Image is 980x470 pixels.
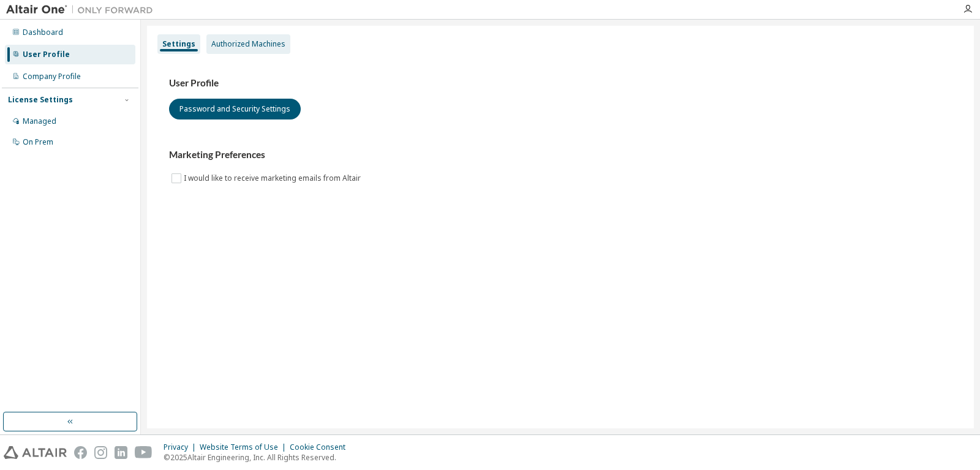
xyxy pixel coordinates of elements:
div: Company Profile [23,72,81,81]
img: Altair One [6,4,159,16]
p: © 2025 Altair Engineering, Inc. All Rights Reserved. [164,452,353,463]
div: Authorized Machines [211,39,285,49]
img: youtube.svg [135,446,153,459]
div: Dashboard [23,28,63,37]
div: User Profile [23,50,70,59]
button: Password and Security Settings [169,99,301,119]
img: linkedin.svg [115,446,127,459]
h3: Marketing Preferences [169,149,952,161]
div: Website Terms of Use [200,442,290,452]
div: Cookie Consent [290,442,353,452]
img: altair_logo.svg [4,446,67,459]
div: Settings [162,39,195,49]
div: On Prem [23,137,53,147]
img: facebook.svg [74,446,87,459]
img: instagram.svg [94,446,107,459]
div: Privacy [164,442,200,452]
label: I would like to receive marketing emails from Altair [184,171,363,186]
div: License Settings [8,95,73,105]
h3: User Profile [169,77,952,89]
div: Managed [23,116,56,126]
